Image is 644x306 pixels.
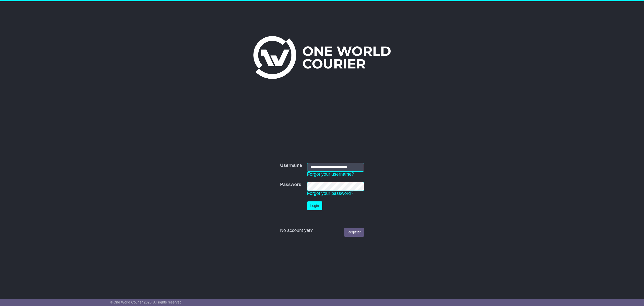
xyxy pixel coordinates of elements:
a: Forgot your username? [307,172,354,177]
label: Password [280,182,301,188]
a: Forgot your password? [307,191,353,196]
label: Username [280,163,302,168]
a: Register [344,228,364,237]
button: Login [307,201,322,210]
img: One World [253,36,391,79]
span: © One World Courier 2025. All rights reserved. [110,300,183,304]
div: No account yet? [280,228,364,233]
